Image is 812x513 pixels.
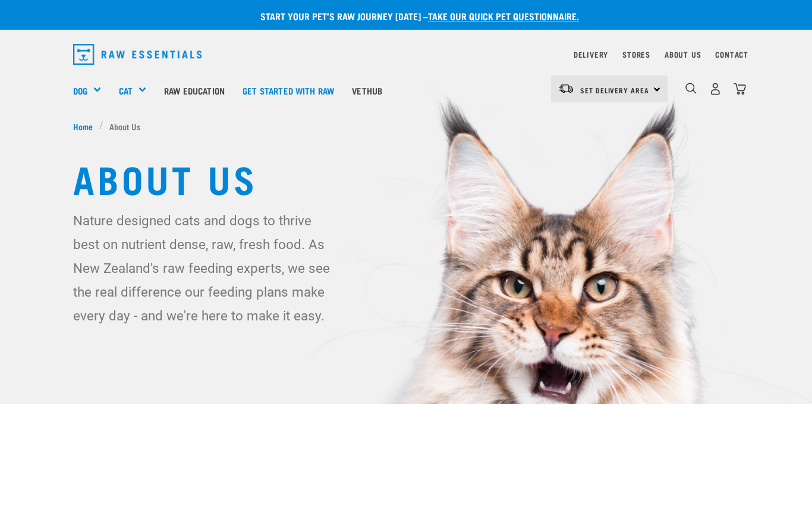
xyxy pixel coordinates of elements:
a: Raw Education [155,67,234,114]
p: Nature designed cats and dogs to thrive best on nutrient dense, raw, fresh food. As New Zealand's... [73,209,339,328]
a: Delivery [574,52,608,56]
img: Raw Essentials Logo [73,44,202,65]
span: Set Delivery Area [580,88,649,92]
nav: breadcrumbs [73,120,739,133]
h1: About Us [73,156,739,199]
a: Get started with Raw [234,67,343,114]
a: About Us [665,52,701,56]
span: Home [73,120,93,133]
img: home-icon@2x.png [734,83,746,95]
a: Home [73,120,99,133]
img: van-moving.png [558,83,574,94]
a: Stores [622,52,650,56]
a: Contact [715,52,748,56]
a: Vethub [343,67,391,114]
nav: dropdown navigation [64,39,748,70]
img: user.png [709,83,722,95]
img: home-icon-1@2x.png [685,83,697,94]
a: take our quick pet questionnaire. [428,13,579,18]
a: Dog [73,84,87,97]
a: Cat [119,84,133,97]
